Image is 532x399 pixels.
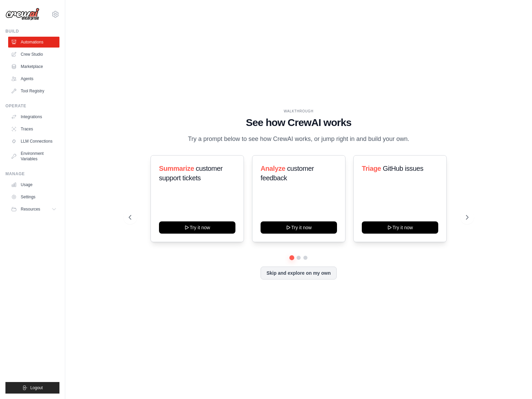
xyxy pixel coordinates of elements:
[362,221,438,234] button: Try it now
[21,206,40,212] span: Resources
[5,171,59,177] div: Manage
[129,109,468,114] div: WALKTHROUGH
[261,165,314,182] span: customer feedback
[5,382,59,394] button: Logout
[261,165,285,172] span: Analyze
[8,124,59,134] a: Traces
[8,73,59,84] a: Agents
[8,111,59,122] a: Integrations
[5,8,39,21] img: Logo
[383,165,423,172] span: GitHub issues
[362,165,381,172] span: Triage
[8,136,59,147] a: LLM Connections
[261,267,336,279] button: Skip and explore on my own
[8,179,59,190] a: Usage
[8,148,59,164] a: Environment Variables
[159,165,194,172] span: Summarize
[8,49,59,60] a: Crew Studio
[159,221,235,234] button: Try it now
[8,61,59,72] a: Marketplace
[8,192,59,202] a: Settings
[5,29,59,34] div: Build
[159,165,223,182] span: customer support tickets
[129,116,468,129] h1: See how CrewAI works
[8,37,59,48] a: Automations
[8,204,59,215] button: Resources
[261,221,337,234] button: Try it now
[8,86,59,96] a: Tool Registry
[5,103,59,109] div: Operate
[30,385,43,391] span: Logout
[184,134,413,144] p: Try a prompt below to see how CrewAI works, or jump right in and build your own.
